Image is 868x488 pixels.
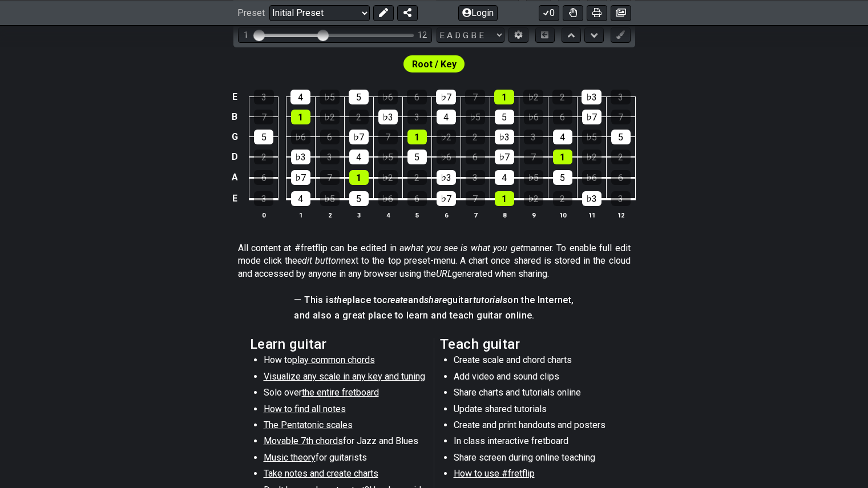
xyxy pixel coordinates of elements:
button: Login [458,5,498,21]
p: All content at #fretflip can be edited in a manner. To enable full edit mode click the next to th... [238,242,631,280]
div: ♭7 [437,191,456,206]
div: 2 [552,90,572,104]
div: 6 [611,170,631,185]
span: Movable 7th chords [264,435,343,446]
div: ♭5 [320,191,340,206]
div: 2 [611,150,631,164]
div: 1 [407,130,427,144]
div: 3 [320,150,340,164]
div: 1 [495,191,514,206]
div: 5 [254,130,273,144]
td: D [228,147,241,167]
div: ♭2 [582,150,601,164]
span: How to use #fretflip [454,468,535,479]
th: 4 [373,209,402,221]
div: 2 [407,170,427,185]
div: ♭3 [437,170,456,185]
div: 2 [466,130,485,144]
h2: Learn guitar [250,338,429,350]
li: Create scale and chord charts [454,354,616,370]
div: 4 [437,110,456,124]
th: 5 [402,209,431,221]
em: share [424,295,447,305]
div: ♭2 [523,90,543,104]
div: ♭5 [582,130,601,144]
div: 7 [611,110,631,124]
button: Create image [611,5,631,21]
th: 9 [519,209,548,221]
div: ♭2 [320,110,340,124]
div: 5 [407,150,427,164]
div: 3 [407,110,427,124]
div: 3 [524,130,543,144]
em: what you see is what you get [404,243,523,253]
div: ♭6 [582,170,601,185]
button: 0 [539,5,559,21]
div: 3 [611,90,631,104]
span: The Pentatonic scales [264,420,353,430]
div: ♭5 [378,150,398,164]
div: 4 [291,191,310,206]
select: Preset [269,5,370,21]
div: ♭5 [320,90,340,104]
div: 4 [290,90,310,104]
li: Update shared tutorials [454,403,616,419]
li: Create and print handouts and posters [454,419,616,435]
td: E [228,188,241,209]
button: Edit Preset [373,5,394,21]
li: Share screen during online teaching [454,451,616,467]
td: A [228,167,241,188]
td: E [228,87,241,107]
span: Preset [237,7,265,18]
div: 5 [349,191,369,206]
div: ♭5 [524,170,543,185]
th: 11 [577,209,606,221]
button: Edit Tuning [508,27,528,43]
li: Share charts and tutorials online [454,386,616,402]
td: G [228,127,241,147]
th: 10 [548,209,577,221]
button: Print [587,5,607,21]
li: How to [264,354,426,370]
div: ♭3 [378,110,398,124]
span: First enable full edit mode to edit [412,56,457,72]
div: ♭3 [582,191,601,206]
li: Add video and sound clips [454,370,616,386]
em: edit button [297,255,341,266]
div: 7 [378,130,398,144]
th: 12 [606,209,635,221]
div: ♭2 [437,130,456,144]
div: ♭7 [495,150,514,164]
button: Move up [562,27,581,43]
div: 1 [553,150,572,164]
div: 1 [291,110,310,124]
span: How to find all notes [264,404,346,414]
li: for guitarists [264,451,426,467]
div: ♭3 [582,90,601,104]
div: ♭7 [291,170,310,185]
div: 12 [418,30,427,40]
button: Toggle horizontal chord view [535,27,555,43]
div: 1 [244,30,248,40]
div: 6 [407,191,427,206]
div: 7 [466,191,485,206]
span: play common chords [292,354,375,365]
button: First click edit preset to enable marker editing [611,27,630,43]
em: the [334,295,347,305]
td: B [228,107,241,127]
span: Visualize any scale in any key and tuning [264,371,425,382]
th: 1 [286,209,315,221]
div: Visible fret range [238,27,432,43]
div: 1 [494,90,514,104]
select: Tuning [437,27,504,43]
div: ♭6 [524,110,543,124]
span: the entire fretboard [302,387,379,398]
div: 3 [611,191,631,206]
span: Take notes and create charts [264,468,378,479]
div: 6 [466,150,485,164]
div: 6 [407,90,427,104]
h4: and also a great place to learn and teach guitar online. [294,309,574,322]
li: Solo over [264,386,426,402]
h2: Teach guitar [440,338,619,350]
div: ♭7 [582,110,601,124]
